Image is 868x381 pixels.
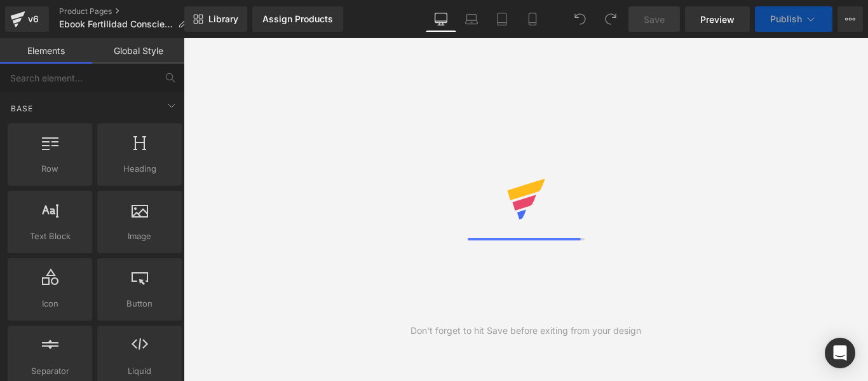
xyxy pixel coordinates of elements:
[92,38,184,64] a: Global Style
[59,6,197,17] a: Product Pages
[685,6,750,32] a: Preview
[837,6,863,32] button: More
[426,6,456,32] a: Desktop
[101,230,178,243] span: Image
[11,162,88,176] span: Row
[517,6,548,32] a: Mobile
[755,6,832,32] button: Publish
[567,6,593,32] button: Undo
[700,13,735,26] span: Preview
[101,364,178,378] span: Liquid
[101,162,178,176] span: Heading
[410,324,641,338] div: Don't forget to hit Save before exiting from your design
[25,11,41,27] div: v6
[598,6,623,32] button: Redo
[456,6,487,32] a: Laptop
[825,338,855,368] div: Open Intercom Messenger
[208,13,238,25] span: Library
[10,102,34,114] span: Base
[11,364,88,378] span: Separator
[5,6,49,32] a: v6
[770,14,802,24] span: Publish
[184,6,247,32] a: New Library
[487,6,517,32] a: Tablet
[101,297,178,310] span: Button
[11,297,88,310] span: Icon
[644,13,665,26] span: Save
[59,19,173,29] span: Ebook Fertilidad Consciente
[262,14,333,24] div: Assign Products
[11,230,88,243] span: Text Block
